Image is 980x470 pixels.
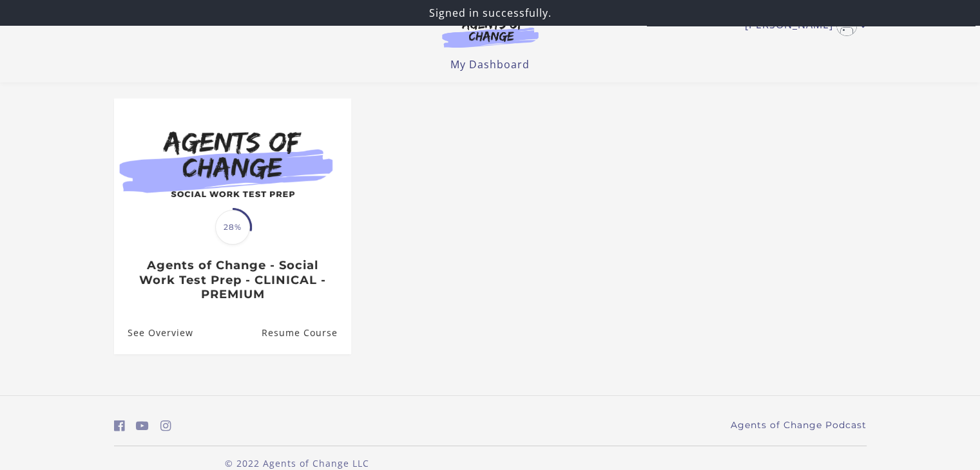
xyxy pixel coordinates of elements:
a: Agents of Change Podcast [731,418,867,432]
a: https://www.instagram.com/agentsofchangeprep/ (Open in a new window) [160,417,171,435]
a: Toggle menu [745,15,860,36]
img: Agents of Change Logo [428,18,552,48]
p: Signed in successfully. [5,5,975,21]
i: https://www.instagram.com/agentsofchangeprep/ (Open in a new window) [160,420,171,432]
span: 28% [215,210,250,245]
a: My Dashboard [450,57,530,71]
a: Agents of Change - Social Work Test Prep - CLINICAL - PREMIUM: See Overview [114,312,193,354]
i: https://www.youtube.com/c/AgentsofChangeTestPrepbyMeaganMitchell (Open in a new window) [136,420,149,432]
a: Agents of Change - Social Work Test Prep - CLINICAL - PREMIUM: Resume Course [261,312,351,354]
a: https://www.facebook.com/groups/aswbtestprep (Open in a new window) [114,417,125,435]
i: https://www.facebook.com/groups/aswbtestprep (Open in a new window) [114,420,125,432]
p: © 2022 Agents of Change LLC [114,456,480,470]
h3: Agents of Change - Social Work Test Prep - CLINICAL - PREMIUM [128,258,337,302]
a: https://www.youtube.com/c/AgentsofChangeTestPrepbyMeaganMitchell (Open in a new window) [136,417,149,435]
